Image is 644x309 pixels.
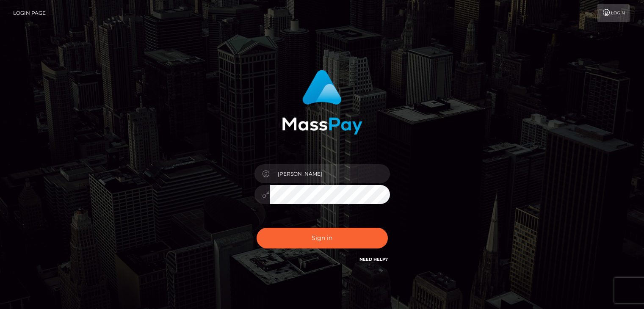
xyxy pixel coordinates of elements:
input: Username... [270,164,390,183]
a: Login Page [13,4,46,22]
a: Login [597,4,630,22]
button: Sign in [257,228,388,248]
img: MassPay Login [282,70,362,135]
a: Need Help? [359,257,388,262]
